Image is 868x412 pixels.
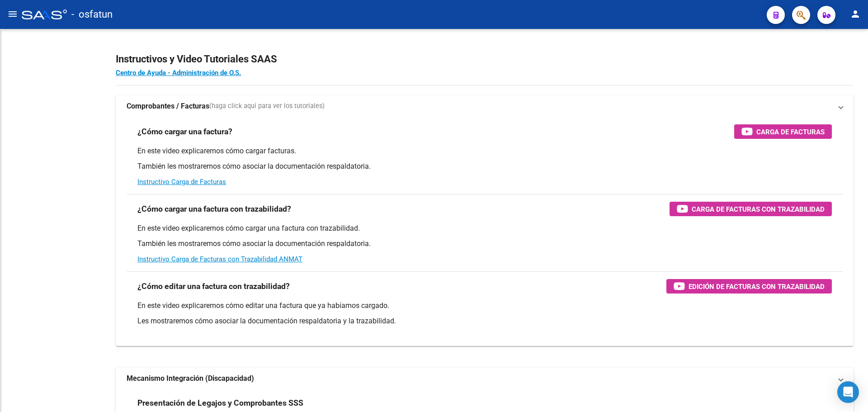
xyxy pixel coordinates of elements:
[137,203,291,215] h3: ¿Cómo cargar una factura con trazabilidad?
[137,301,832,311] p: En este video explicaremos cómo editar una factura que ya habíamos cargado.
[116,69,241,77] a: Centro de Ayuda - Administración de O.S.
[7,9,18,19] mat-icon: menu
[137,178,226,186] a: Instructivo Carga de Facturas
[137,223,832,233] p: En este video explicaremos cómo cargar una factura con trazabilidad.
[756,126,825,137] span: Carga de Facturas
[137,316,832,326] p: Les mostraremos cómo asociar la documentación respaldatoria y la trazabilidad.
[137,255,302,263] a: Instructivo Carga de Facturas con Trazabilidad ANMAT
[137,146,832,156] p: En este video explicaremos cómo cargar facturas.
[689,281,825,292] span: Edición de Facturas con Trazabilidad
[116,368,854,389] mat-expansion-panel-header: Mecanismo Integración (Discapacidad)
[209,101,325,111] span: (haga click aquí para ver los tutoriales)
[116,95,854,117] mat-expansion-panel-header: Comprobantes / Facturas(haga click aquí para ver los tutoriales)
[734,124,832,139] button: Carga de Facturas
[116,117,854,346] div: Comprobantes / Facturas(haga click aquí para ver los tutoriales)
[137,280,290,293] h3: ¿Cómo editar una factura con trazabilidad?
[137,125,232,138] h3: ¿Cómo cargar una factura?
[127,374,254,384] strong: Mecanismo Integración (Discapacidad)
[127,101,209,111] strong: Comprobantes / Facturas
[850,9,861,19] mat-icon: person
[670,202,832,216] button: Carga de Facturas con Trazabilidad
[137,239,832,249] p: También les mostraremos cómo asociar la documentación respaldatoria.
[71,5,113,24] span: - osfatun
[116,51,854,68] h2: Instructivos y Video Tutoriales SAAS
[137,397,303,409] h3: Presentación de Legajos y Comprobantes SSS
[666,279,832,294] button: Edición de Facturas con Trazabilidad
[837,381,859,403] div: Open Intercom Messenger
[692,204,825,215] span: Carga de Facturas con Trazabilidad
[137,161,832,171] p: También les mostraremos cómo asociar la documentación respaldatoria.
